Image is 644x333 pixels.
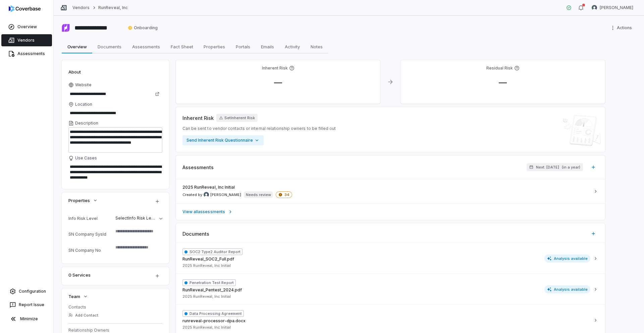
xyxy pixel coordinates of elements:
img: Samuel Folarin avatar [592,5,597,10]
img: Samuel Folarin avatar [204,192,209,197]
a: Vendors [72,5,90,10]
div: SN Company No [68,248,113,253]
span: [PERSON_NAME] [600,5,633,10]
span: Emails [258,42,277,51]
span: Report Issue [19,302,44,307]
a: Overview [1,21,52,33]
button: Send Inherent Risk Questionnaire [182,135,264,145]
a: Vendors [1,34,52,46]
h4: Residual Risk [486,65,513,71]
span: 2025 RunReveal, Inc Initial [182,263,231,268]
span: About [68,69,81,75]
a: RunReveal, Inc [98,5,128,10]
span: Configuration [19,289,46,294]
span: Penetration Test Report [182,279,236,286]
span: Portals [233,42,253,51]
span: [PERSON_NAME] [210,192,241,197]
span: Select Info Risk Level [115,216,157,221]
img: logo-D7KZi-bG.svg [9,5,41,12]
span: Use Cases [75,155,97,161]
span: Website [75,82,92,88]
button: Next: [DATE](in a year) [527,163,583,171]
button: Team [66,290,90,302]
span: Fact Sheet [168,42,196,51]
button: Penetration Test ReportRunReveal_Pentest_2024.pdf2025 RunReveal, Inc InitialAnalysis available [176,274,605,304]
p: Needs review [246,192,271,197]
span: Notes [308,42,325,51]
span: Overview [65,42,90,51]
span: Analysis available [544,254,591,263]
h4: Inherent Risk [262,65,288,71]
button: Samuel Folarin avatar[PERSON_NAME] [588,3,637,13]
button: More actions [608,23,636,33]
a: 2025 RunReveal, Inc InitialCreated by Samuel Folarin avatar[PERSON_NAME]Needs review34 [176,179,605,203]
span: Activity [282,42,303,51]
span: Next: [DATE] [536,165,559,170]
span: Minimize [20,316,38,322]
span: Overview [17,24,37,30]
span: Data Processing Agreement [182,310,244,317]
span: RunReveal_SOC2_Full.pdf [182,256,234,262]
button: SOC2 Type2 Auditor ReportRunReveal_SOC2_Full.pdf2025 RunReveal, Inc InitialAnalysis available [176,243,605,274]
a: Configuration [3,285,51,297]
span: Assessments [129,42,163,51]
a: View allassessments [176,203,605,220]
input: Website [68,89,151,99]
span: Description [75,121,98,126]
span: — [493,78,512,87]
span: Created by [182,192,241,197]
span: Assessments [182,164,214,171]
span: runreveal-processor-dpa.docx [182,318,246,324]
dt: Relationship Owners [68,328,162,333]
span: Documents [182,230,209,237]
dt: Contacts [68,304,162,310]
span: 2025 RunReveal, Inc Initial [182,294,231,299]
span: SOC2 Type2 Auditor Report [182,248,243,255]
span: Analysis available [544,285,591,293]
button: Minimize [3,312,51,326]
span: Can be sent to vendor contacts or internal relationship owners to be filled out [182,126,336,131]
div: SN Company SysId [68,232,113,237]
span: Documents [95,42,124,51]
textarea: Use Cases [68,162,162,182]
a: Assessments [1,48,52,60]
div: Info Risk Level [68,216,113,221]
button: Report Issue [3,299,51,311]
span: View all assessments [182,209,225,215]
span: Inherent Risk [182,114,214,122]
span: Properties [68,197,90,203]
span: ( in a year ) [562,165,580,170]
span: Onboarding [128,25,158,31]
textarea: Description [68,127,162,153]
span: 2025 RunReveal, Inc Initial [182,185,235,190]
span: Assessments [17,51,45,56]
button: Properties [66,194,100,206]
input: Location [68,108,162,118]
span: — [269,78,287,87]
button: SetInherent Risk [216,114,258,122]
span: Location [75,102,92,107]
span: Vendors [17,38,35,43]
span: 2025 RunReveal, Inc Initial [182,325,231,330]
button: Add Contact [66,309,100,321]
span: RunReveal_Pentest_2024.pdf [182,287,242,293]
span: Team [68,293,80,299]
span: 34 [276,191,292,198]
span: Properties [201,42,228,51]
